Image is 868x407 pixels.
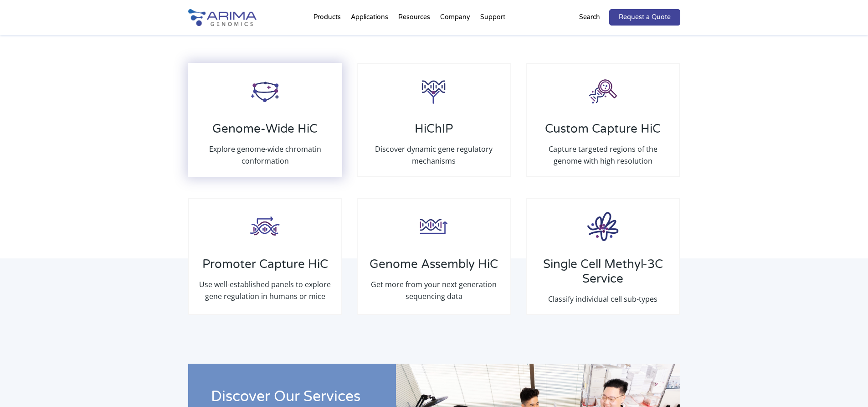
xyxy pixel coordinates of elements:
[584,208,622,245] img: Epigenetics_Icon_Arima-Genomics-e1638241835481.png
[536,257,670,293] h3: Single Cell Methyl-3C Service
[247,208,283,245] img: Promoter-HiC_Icon_Arima-Genomics.png
[822,363,868,407] div: Pokalbio valdiklis
[188,9,257,26] img: Arima-Genomics-logo
[198,278,332,302] p: Use well-established panels to explore gene regulation in humans or mice
[367,122,501,143] h3: HiChIP
[416,73,452,109] img: HiCHiP_Icon_Arima-Genomics.png
[609,9,680,26] a: Request a Quote
[536,122,670,143] h3: Custom Capture HiC
[367,143,501,167] p: Discover dynamic gene regulatory mechanisms
[536,143,670,167] p: Capture targeted regions of the genome with high resolution
[822,363,868,407] iframe: Chat Widget
[585,73,621,109] img: Capture-HiC_Icon_Arima-Genomics.png
[416,208,452,245] img: High-Coverage-HiC_Icon_Arima-Genomics.png
[247,73,283,109] img: HiC_Icon_Arima-Genomics.png
[198,143,332,167] p: Explore genome-wide chromatin conformation
[367,278,501,302] p: Get more from your next generation sequencing data
[536,293,670,305] p: Classify individual cell sub-types
[198,122,332,143] h3: Genome-Wide HiC
[579,11,600,23] p: Search
[198,257,332,278] h3: Promoter Capture HiC
[367,257,501,278] h3: Genome Assembly HiC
